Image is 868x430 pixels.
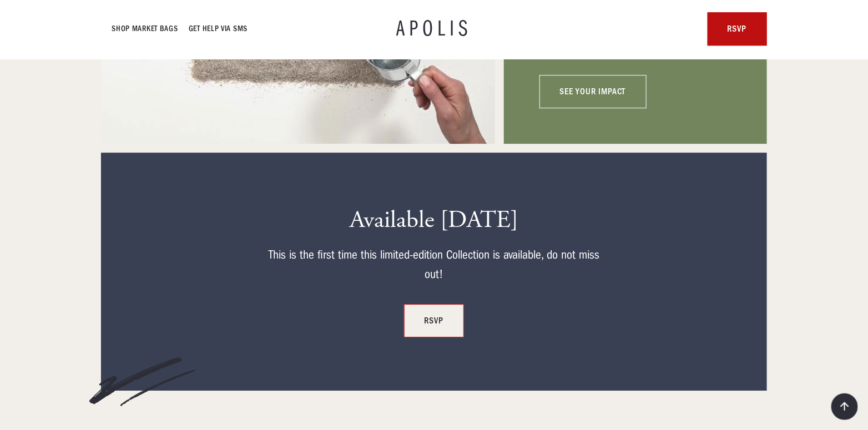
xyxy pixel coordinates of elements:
h3: Available [DATE] [268,206,600,235]
a: APOLIS [396,18,472,40]
a: rsvp [708,12,767,45]
a: see your impact [539,75,646,108]
p: This is the first time this limited-edition Collection is available, do not miss out! [268,245,600,284]
a: Shop Market bags [112,22,178,36]
a: GET HELP VIA SMS [189,22,248,36]
a: rsvp [404,304,463,337]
